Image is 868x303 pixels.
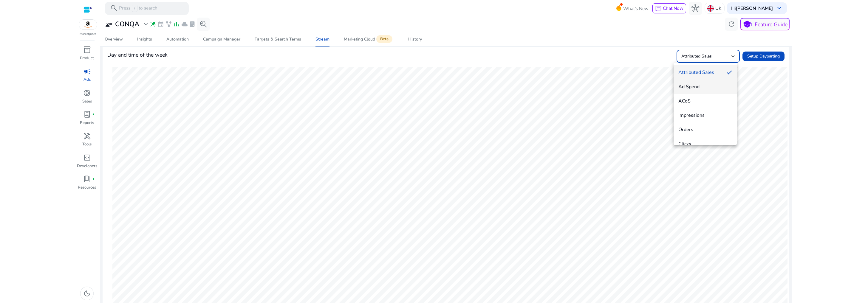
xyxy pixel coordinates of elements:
[678,98,732,104] span: ACoS
[678,141,732,147] span: Clicks
[678,69,722,76] span: Attributed Sales
[678,83,732,90] span: Ad Spend
[678,126,732,133] span: Orders
[678,112,732,119] span: Impressions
